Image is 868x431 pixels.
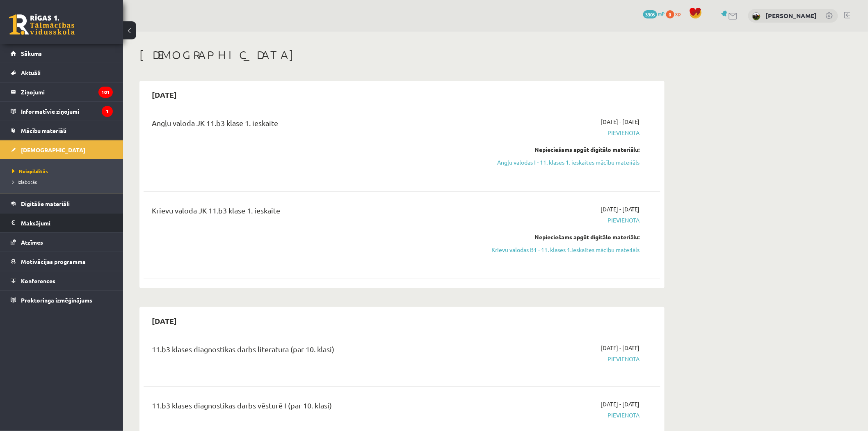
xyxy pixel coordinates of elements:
a: Informatīvie ziņojumi1 [11,102,113,121]
div: Krievu valoda JK 11.b3 klase 1. ieskaite [152,205,473,220]
span: mP [658,10,665,17]
h1: [DEMOGRAPHIC_DATA] [139,48,665,62]
div: Nepieciešams apgūt digitālo materiālu: [485,145,640,154]
span: [DATE] - [DATE] [601,205,640,213]
a: [PERSON_NAME] [766,11,817,20]
i: 101 [98,87,113,98]
a: Ziņojumi101 [11,83,113,101]
img: Guntis Smalkais [752,12,761,21]
span: [DATE] - [DATE] [601,117,640,126]
span: xp [676,10,681,17]
a: Sākums [11,44,113,63]
legend: Maksājumi [21,213,113,232]
a: Digitālie materiāli [11,194,113,213]
span: 0 [666,10,674,18]
h2: [DATE] [144,85,185,104]
a: Krievu valodas B1 - 11. klases 1.ieskaites mācību materiāls [485,245,640,254]
span: 3308 [643,10,657,18]
span: Motivācijas programma [21,258,86,265]
span: Pievienota [485,216,640,225]
div: 11.b3 klases diagnostikas darbs literatūrā (par 10. klasi) [152,344,473,359]
span: Konferences [21,277,55,284]
span: Aktuāli [21,69,41,76]
span: Izlabotās [12,179,37,185]
a: Konferences [11,271,113,290]
a: 3308 mP [643,10,665,17]
div: Nepieciešams apgūt digitālo materiālu: [485,233,640,241]
a: 0 xp [666,10,685,17]
a: Proktoringa izmēģinājums [11,291,113,309]
a: Aktuāli [11,63,113,82]
a: [DEMOGRAPHIC_DATA] [11,140,113,159]
span: [DATE] - [DATE] [601,344,640,352]
a: Atzīmes [11,233,113,252]
legend: Ziņojumi [21,83,113,101]
a: Neizpildītās [12,167,115,175]
span: Pievienota [485,411,640,420]
div: Angļu valoda JK 11.b3 klase 1. ieskaite [152,117,473,133]
a: Izlabotās [12,178,115,186]
span: Proktoringa izmēģinājums [21,296,92,304]
a: Maksājumi [11,213,113,232]
a: Angļu valodas I - 11. klases 1. ieskaites mācību materiāls [485,158,640,167]
legend: Informatīvie ziņojumi [21,102,113,121]
a: Rīgas 1. Tālmācības vidusskola [9,14,75,35]
span: Pievienota [485,128,640,137]
i: 1 [102,106,113,117]
span: Pievienota [485,355,640,363]
span: [DEMOGRAPHIC_DATA] [21,146,85,154]
span: Mācību materiāli [21,127,66,134]
span: Neizpildītās [12,168,48,174]
span: Atzīmes [21,238,43,246]
a: Mācību materiāli [11,121,113,140]
span: Digitālie materiāli [21,200,70,207]
span: Sākums [21,50,42,57]
a: Motivācijas programma [11,252,113,271]
div: 11.b3 klases diagnostikas darbs vēsturē I (par 10. klasi) [152,400,473,415]
h2: [DATE] [144,311,185,330]
span: [DATE] - [DATE] [601,400,640,408]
